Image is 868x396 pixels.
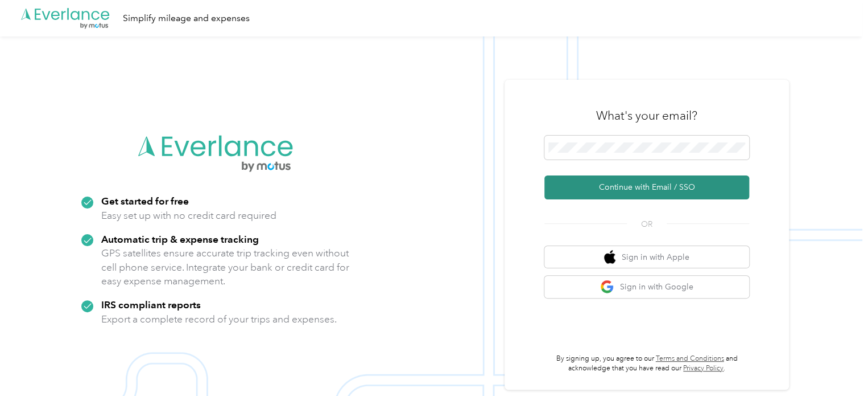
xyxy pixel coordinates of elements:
p: GPS satellites ensure accurate trip tracking even without cell phone service. Integrate your bank... [101,246,350,288]
strong: Get started for free [101,195,189,207]
button: Continue with Email / SSO [544,175,749,199]
button: google logoSign in with Google [544,276,749,298]
span: OR [627,218,667,230]
strong: Automatic trip & expense tracking [101,233,259,245]
a: Privacy Policy [683,364,724,373]
button: apple logoSign in with Apple [544,246,749,268]
div: Simplify mileage and expenses [123,11,250,26]
p: By signing up, you agree to our and acknowledge that you have read our . [544,354,749,374]
p: Easy set up with no credit card required [101,209,276,223]
a: Terms and Conditions [656,354,724,363]
h3: What's your email? [596,108,697,124]
strong: IRS compliant reports [101,299,201,311]
img: google logo [600,280,614,294]
img: apple logo [604,250,615,264]
p: Export a complete record of your trips and expenses. [101,312,337,326]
